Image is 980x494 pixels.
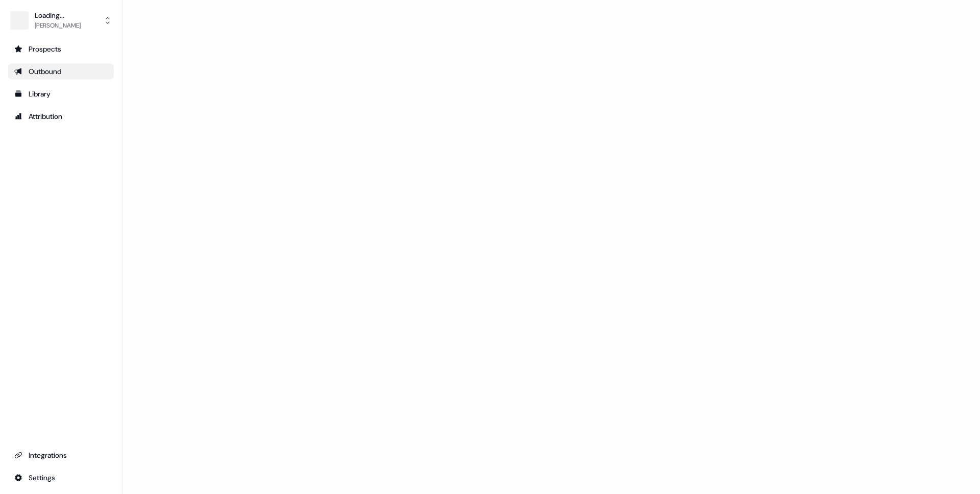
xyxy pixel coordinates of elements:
a: Go to prospects [8,41,114,57]
div: Integrations [14,450,108,460]
a: Go to integrations [8,447,114,463]
a: Go to attribution [8,108,114,125]
div: Outbound [14,66,108,77]
button: Loading...[PERSON_NAME] [8,8,114,33]
div: Settings [14,473,108,483]
a: Go to outbound experience [8,63,114,80]
a: Go to templates [8,86,114,102]
div: Attribution [14,111,108,121]
div: [PERSON_NAME] [35,20,81,31]
div: Library [14,89,108,99]
div: Loading... [35,10,81,20]
div: Prospects [14,44,108,54]
a: Go to integrations [8,470,114,486]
